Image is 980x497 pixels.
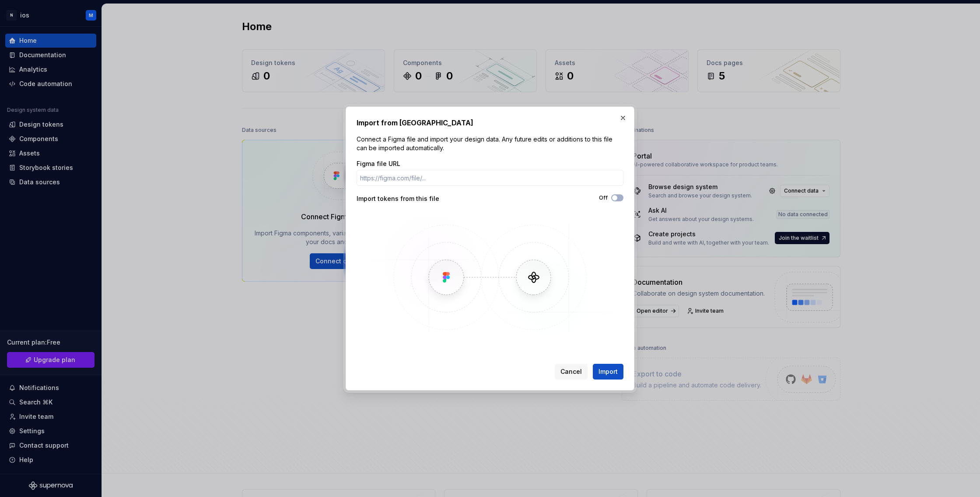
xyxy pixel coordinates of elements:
label: Figma file URL [357,159,400,168]
input: https://figma.com/file/... [357,170,623,186]
p: Connect a Figma file and import your design data. Any future edits or additions to this file can ... [357,135,623,152]
button: Import [593,364,623,380]
span: Import [598,367,618,376]
button: Cancel [555,364,588,380]
div: Import tokens from this file [357,194,490,203]
h2: Import from [GEOGRAPHIC_DATA] [357,117,623,128]
span: Cancel [560,367,582,376]
label: Off [599,194,608,201]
